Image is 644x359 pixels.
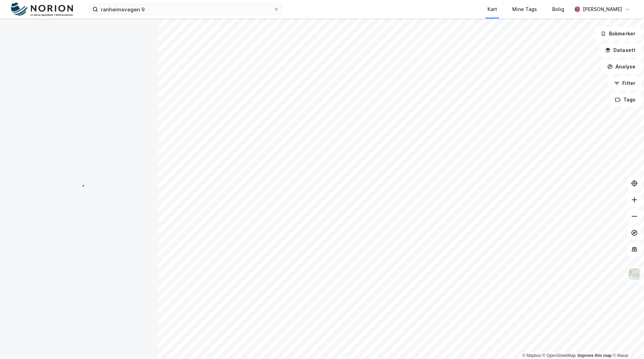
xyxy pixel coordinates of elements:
[599,43,641,57] button: Datasett
[595,27,641,41] button: Bokmerker
[610,326,644,359] div: Kontrollprogram for chat
[601,60,641,74] button: Analyse
[11,2,73,17] img: norion-logo.80e7a08dc31c2e691866.png
[578,353,612,358] a: Improve this map
[98,4,273,14] input: Søk på adresse, matrikkel, gårdeiere, leietakere eller personer
[487,5,497,13] div: Kart
[552,5,564,13] div: Bolig
[74,179,85,190] img: spinner.a6d8c91a73a9ac5275cf975e30b51cfb.svg
[522,353,541,358] a: Mapbox
[608,76,641,90] button: Filter
[610,326,644,359] iframe: Chat Widget
[609,93,641,107] button: Tags
[628,268,641,281] img: Z
[512,5,537,13] div: Mine Tags
[583,5,622,13] div: [PERSON_NAME]
[543,353,576,358] a: OpenStreetMap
